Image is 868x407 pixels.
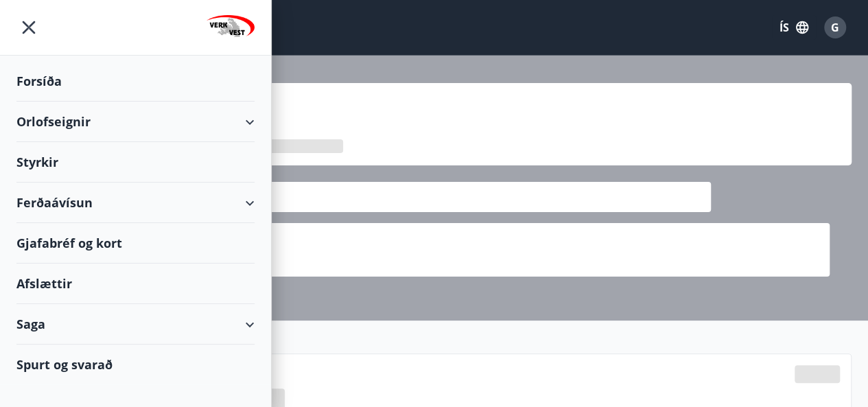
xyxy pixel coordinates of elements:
[16,345,255,384] div: Spurt og svarað
[16,264,255,304] div: Afslættir
[16,142,255,183] div: Styrkir
[831,20,839,35] span: G
[16,102,255,142] div: Orlofseignir
[819,11,852,44] button: G
[16,183,255,223] div: Ferðaávísun
[772,15,816,40] button: ÍS
[207,15,255,43] img: union_logo
[16,15,41,40] button: menu
[16,223,255,264] div: Gjafabréf og kort
[16,61,255,102] div: Forsíða
[16,304,255,345] div: Saga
